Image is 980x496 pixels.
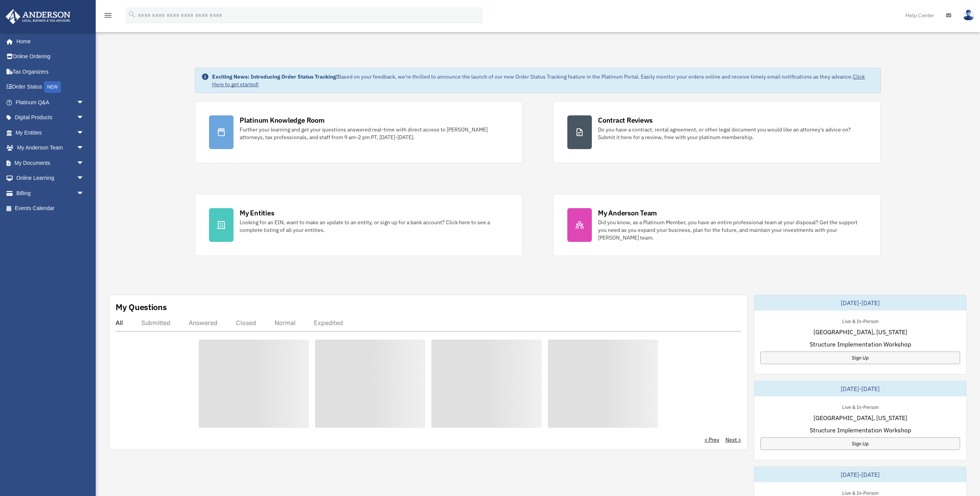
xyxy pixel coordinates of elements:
a: Platinum Q&Aarrow_drop_down [5,95,96,110]
a: My Anderson Teamarrow_drop_down [5,140,96,156]
i: search [128,10,136,19]
a: Next > [725,436,741,443]
div: Further your learning and get your questions answered real-time with direct access to [PERSON_NAM... [240,126,508,141]
div: Based on your feedback, we're thrilled to announce the launch of our new Order Status Tracking fe... [212,73,874,88]
a: Order StatusNEW [5,79,96,95]
a: < Prev [704,436,719,443]
span: Structure Implementation Workshop [810,425,911,435]
a: Click Here to get started! [212,73,865,88]
span: Structure Implementation Workshop [810,340,911,349]
img: User Pic [963,10,974,21]
div: Closed [236,319,256,327]
span: arrow_drop_down [77,155,92,171]
a: Home [5,34,92,49]
div: Submitted [141,319,170,327]
div: Live & In-Person [836,402,885,411]
div: Platinum Knowledge Room [240,115,325,125]
a: Online Ordering [5,49,96,64]
a: Contract Reviews Do you have a contract, rental agreement, or other legal document you would like... [553,101,881,163]
span: [GEOGRAPHIC_DATA], [US_STATE] [813,413,907,422]
div: My Entities [240,208,274,218]
div: Answered [189,319,217,327]
div: [DATE]-[DATE] [754,467,966,482]
a: Online Learningarrow_drop_down [5,171,96,186]
a: Events Calendar [5,201,96,216]
div: My Questions [116,301,167,313]
a: Sign Up [760,437,960,450]
a: My Anderson Team Did you know, as a Platinum Member, you have an entire professional team at your... [553,194,881,256]
div: Expedited [314,319,343,327]
a: menu [103,13,113,20]
a: My Documentsarrow_drop_down [5,155,96,171]
div: Do you have a contract, rental agreement, or other legal document you would like an attorney's ad... [598,126,867,141]
span: arrow_drop_down [77,140,92,156]
a: Sign Up [760,351,960,364]
i: menu [103,11,113,20]
div: [DATE]-[DATE] [754,295,966,310]
div: Did you know, as a Platinum Member, you have an entire professional team at your disposal? Get th... [598,218,867,241]
span: arrow_drop_down [77,95,92,110]
img: Anderson Advisors Platinum Portal [3,9,73,24]
a: Digital Productsarrow_drop_down [5,110,96,125]
div: My Anderson Team [598,208,657,218]
a: Platinum Knowledge Room Further your learning and get your questions answered real-time with dire... [195,101,523,163]
div: All [116,319,123,327]
strong: Exciting News: Introducing Order Status Tracking! [212,73,338,80]
div: NEW [44,81,61,93]
a: My Entitiesarrow_drop_down [5,125,96,140]
a: My Entities Looking for an EIN, want to make an update to an entity, or sign up for a bank accoun... [195,194,523,256]
div: Contract Reviews [598,115,653,125]
span: arrow_drop_down [77,110,92,126]
span: arrow_drop_down [77,171,92,186]
span: [GEOGRAPHIC_DATA], [US_STATE] [813,327,907,337]
div: Looking for an EIN, want to make an update to an entity, or sign up for a bank account? Click her... [240,218,508,234]
span: arrow_drop_down [77,186,92,201]
a: Tax Organizers [5,64,96,79]
a: Billingarrow_drop_down [5,186,96,201]
div: Normal [274,319,296,327]
div: Live & In-Person [836,317,885,325]
div: [DATE]-[DATE] [754,381,966,396]
span: arrow_drop_down [77,125,92,141]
